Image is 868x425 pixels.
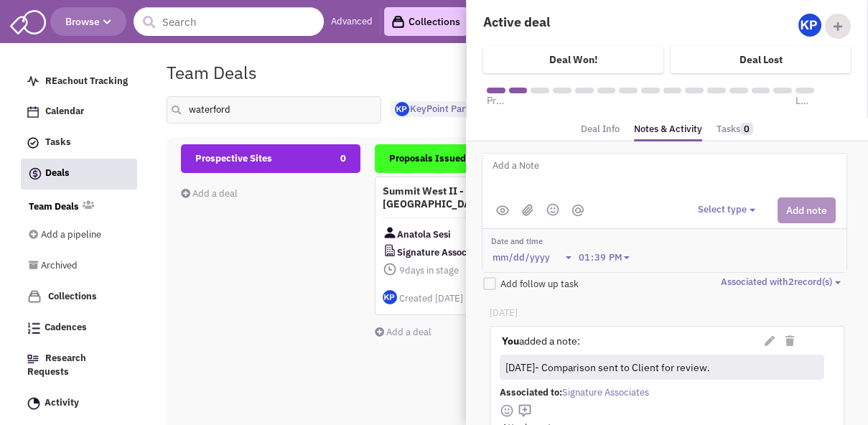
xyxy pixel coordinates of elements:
h4: Active deal [483,14,658,30]
a: Collections [20,283,136,311]
img: icon-deals.svg [28,165,42,182]
img: public.png [496,205,509,215]
span: 2 [788,276,794,288]
a: Calendar [20,98,136,126]
label: Date and time [491,236,636,248]
a: Archived [29,253,116,280]
span: KeyPoint Partners [395,103,487,115]
span: Proposals Issued/Received [389,152,510,164]
span: Tasks [45,136,71,149]
h1: Team Deals [167,63,257,82]
div: [DATE]- Comparison sent to Client for review. [503,357,818,378]
span: Prospective Sites [487,93,505,108]
span: Prospective Sites [195,152,272,164]
span: Signature Associates [397,243,487,261]
img: (jpg,png,gif,doc,docx,xls,xlsx,pdf,txt) [522,204,533,216]
img: icon-daysinstage.png [383,262,397,276]
img: icon-collection-lavender.png [27,289,42,304]
div: Add Collaborator [825,14,851,39]
span: Add follow up task [500,278,579,290]
a: Activity [20,390,136,417]
span: Signature Associates [562,386,649,398]
a: Notes & Activity [634,119,702,142]
img: face-smile.png [500,403,514,418]
img: Research.png [27,355,39,363]
a: Add a pipeline [29,222,116,249]
span: Collections [48,290,97,302]
img: Gp5tB00MpEGTGSMiAkF79g.png [798,14,821,37]
a: Tasks [717,119,753,140]
img: Contact Image [383,225,397,240]
img: CompanyLogo [383,243,397,258]
span: Calendar [45,106,84,118]
a: Research Requests [20,345,136,386]
img: Calendar.png [27,106,39,118]
span: Browse [65,15,111,28]
span: Activity [45,396,79,408]
button: KeyPoint Partners [391,101,500,118]
span: 9 [399,264,405,276]
img: SmartAdmin [10,7,46,34]
span: Lease executed [795,93,814,108]
img: icon-collection-lavender-black.svg [391,15,405,29]
span: Research Requests [27,352,86,378]
a: REachout Tracking [20,68,136,95]
span: REachout Tracking [45,75,128,87]
a: Team Deals [29,200,79,214]
i: Edit Note [765,336,775,346]
i: Delete Note [785,336,794,346]
h4: Deal Won! [549,53,597,66]
a: Deal Info [581,119,620,140]
button: Associated with2record(s) [721,276,845,289]
a: Advanced [331,15,373,29]
span: Cadences [45,322,87,334]
a: Tasks [20,129,136,157]
a: Add a deal [375,326,431,338]
button: Select type [698,203,760,217]
a: Deals [21,159,137,190]
img: mdi_comment-add-outline.png [518,403,532,418]
span: Associated to: [500,386,562,398]
input: Search deals [167,96,382,123]
span: Anatola Sesi [397,225,451,243]
h4: Deal Lost [739,53,783,66]
img: icon-tasks.png [27,137,39,149]
a: Add a deal [181,187,238,200]
h4: Summit West II - [GEOGRAPHIC_DATA], [US_STATE] [383,185,546,210]
label: added a note: [502,334,580,348]
span: days in stage [383,261,546,279]
a: Collections [384,7,467,36]
strong: You [502,335,519,347]
img: Gp5tB00MpEGTGSMiAkF79g.png [395,102,409,116]
button: Browse [50,7,126,36]
span: 0 [340,144,346,173]
img: Activity.png [27,397,40,410]
a: Cadences [20,314,136,342]
img: emoji.png [546,203,559,216]
input: Search [134,7,324,36]
p: [DATE] [490,307,844,320]
img: Cadences_logo.png [27,322,40,334]
span: Created [DATE] [399,292,463,304]
img: mantion.png [572,205,584,216]
span: 0 [740,123,753,135]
